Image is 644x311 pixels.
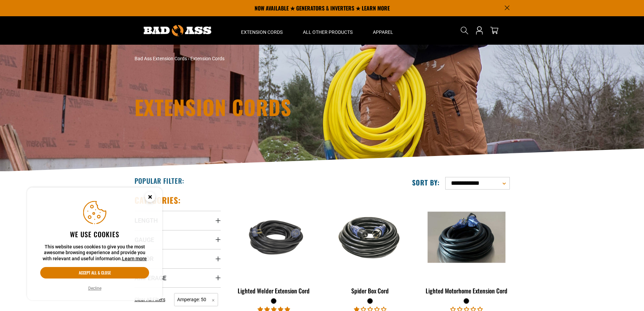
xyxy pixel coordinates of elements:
[328,211,413,263] img: black
[363,16,403,45] summary: Apparel
[135,97,381,117] h1: Extension Cords
[174,296,218,303] a: Amperage: 50
[423,195,509,298] a: black Lighted Motorhome Extension Cord
[423,288,509,294] div: Lighted Motorhome Extension Cord
[241,29,283,35] span: Extension Cords
[27,187,162,301] aside: Cookie Consent
[373,29,393,35] span: Apparel
[327,288,413,294] div: Spider Box Cord
[135,176,184,185] h2: Popular Filter:
[174,293,218,306] span: Amperage: 50
[190,56,224,61] span: Extension Cords
[231,195,317,298] a: black Lighted Welder Extension Cord
[188,56,189,61] span: ›
[231,16,293,45] summary: Extension Cords
[144,25,211,36] img: Bad Ass Extension Cords
[231,288,317,294] div: Lighted Welder Extension Cord
[135,55,381,62] nav: breadcrumbs
[135,211,221,230] summary: Length
[303,29,353,35] span: All Other Products
[231,211,316,263] img: black
[135,249,221,268] summary: Color
[293,16,363,45] summary: All Other Products
[122,256,147,261] a: Learn more
[135,297,165,302] span: Clear All Filters
[40,230,149,239] h2: We use cookies
[135,268,221,287] summary: Amperage
[412,178,440,187] label: Sort by:
[135,56,187,61] a: Bad Ass Extension Cords
[40,267,149,279] button: Accept all & close
[459,25,470,36] summary: Search
[135,230,221,249] summary: Gauge
[86,285,103,292] button: Decline
[424,212,509,263] img: black
[327,195,413,298] a: black Spider Box Cord
[40,244,149,262] p: This website uses cookies to give you the most awesome browsing experience and provide you with r...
